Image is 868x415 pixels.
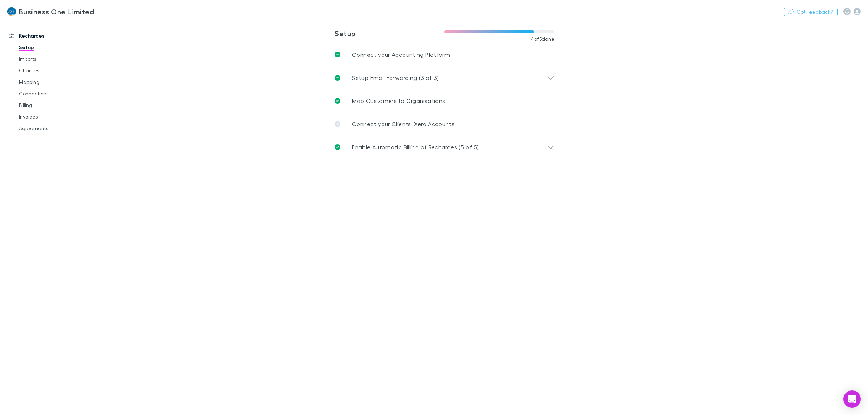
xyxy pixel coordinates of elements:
[335,29,444,38] h3: Setup
[12,53,102,65] a: Imports
[329,136,560,159] div: Enable Automatic Billing of Recharges (5 of 5)
[329,89,560,112] a: Map Customers to Organisations
[352,73,439,82] p: Setup Email Forwarding (3 of 3)
[352,120,455,128] p: Connect your Clients’ Xero Accounts
[531,36,555,42] span: 4 of 5 done
[352,97,445,105] p: Map Customers to Organisations
[7,7,16,16] img: Business One Limited's Logo
[784,8,838,16] button: Got Feedback?
[352,143,479,151] p: Enable Automatic Billing of Recharges (5 of 5)
[843,390,861,408] div: Open Intercom Messenger
[12,123,102,134] a: Agreements
[1,30,102,42] a: Recharges
[352,50,450,59] p: Connect your Accounting Platform
[329,112,560,136] a: Connect your Clients’ Xero Accounts
[329,43,560,66] a: Connect your Accounting Platform
[12,99,102,111] a: Billing
[19,7,94,16] h3: Business One Limited
[12,42,102,53] a: Setup
[12,88,102,99] a: Connections
[12,111,102,123] a: Invoices
[3,3,98,20] a: Business One Limited
[329,66,560,89] div: Setup Email Forwarding (3 of 3)
[12,65,102,76] a: Charges
[12,76,102,88] a: Mapping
